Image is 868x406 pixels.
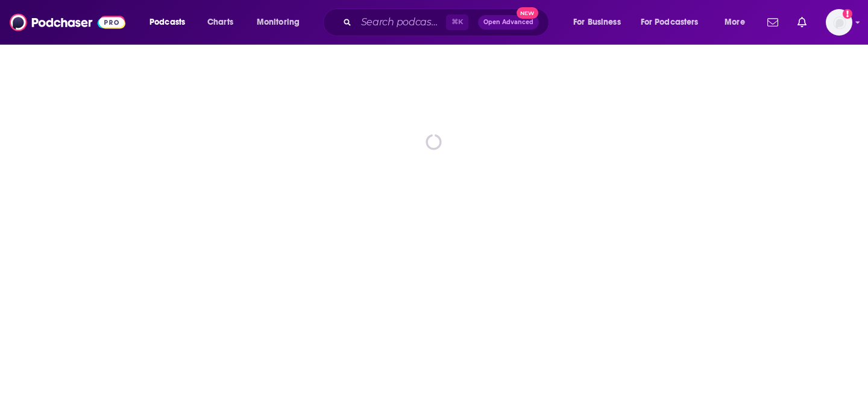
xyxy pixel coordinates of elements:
[478,15,539,30] button: Open AdvancedNew
[793,12,811,33] a: Show notifications dropdown
[335,8,561,36] div: Search podcasts, credits, & more...
[248,13,315,32] button: open menu
[826,9,852,36] button: Show profile menu
[633,13,716,32] button: open menu
[573,14,621,31] span: For Business
[826,9,852,36] span: Logged in as megcassidy
[149,14,185,31] span: Podcasts
[356,13,446,32] input: Search podcasts, credits, & more...
[716,13,760,32] button: open menu
[517,7,538,19] span: New
[10,11,125,34] img: Podchaser - Follow, Share and Rate Podcasts
[257,14,300,31] span: Monitoring
[207,14,233,31] span: Charts
[843,9,852,19] svg: Add a profile image
[641,14,699,31] span: For Podcasters
[725,14,745,31] span: More
[483,19,533,25] span: Open Advanced
[200,13,241,32] a: Charts
[446,14,468,30] span: ⌘ K
[826,9,852,36] img: User Profile
[141,13,201,32] button: open menu
[763,12,783,33] a: Show notifications dropdown
[565,13,636,32] button: open menu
